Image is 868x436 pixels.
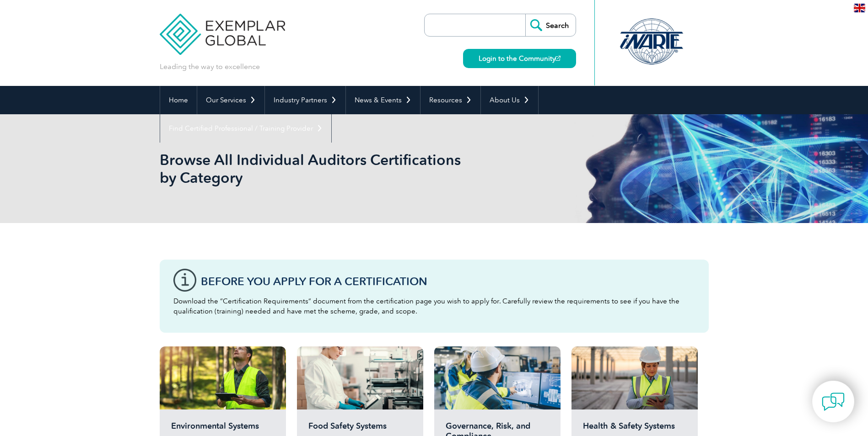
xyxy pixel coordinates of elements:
p: Download the “Certification Requirements” document from the certification page you wish to apply ... [173,296,695,316]
a: Login to the Community [463,49,576,68]
h3: Before You Apply For a Certification [201,276,695,287]
a: Home [160,86,197,114]
img: contact-chat.png [822,390,845,413]
p: Leading the way to excellence [160,62,260,72]
input: Search [525,14,576,36]
a: Our Services [197,86,264,114]
img: en [854,4,865,12]
a: Find Certified Professional / Training Provider [160,114,331,143]
a: News & Events [346,86,420,114]
a: Resources [421,86,480,114]
img: open_square.png [555,56,561,61]
a: About Us [481,86,538,114]
a: Industry Partners [265,86,345,114]
h1: Browse All Individual Auditors Certifications by Category [160,151,511,186]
